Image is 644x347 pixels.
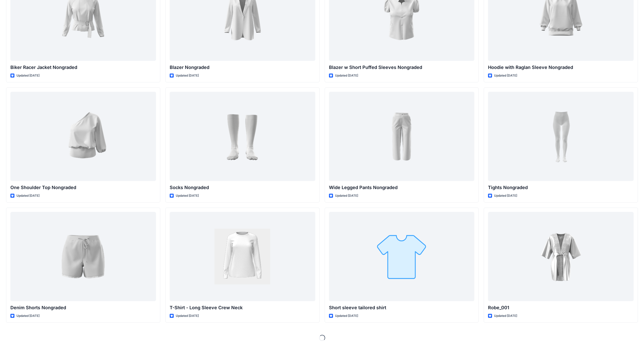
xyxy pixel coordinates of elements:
a: One Shoulder Top Nongraded [10,92,156,181]
p: T-Shirt - Long Sleeve Crew Neck [170,304,315,311]
p: Socks Nongraded [170,184,315,191]
a: Denim Shorts Nongraded [10,212,156,301]
p: Updated [DATE] [494,73,517,78]
p: Updated [DATE] [335,313,358,319]
p: Updated [DATE] [494,313,517,319]
p: Robe_001 [488,304,634,311]
p: Tights Nongraded [488,184,634,191]
a: Short sleeve tailored shirt [329,212,475,301]
a: Socks Nongraded [170,92,315,181]
p: Updated [DATE] [335,193,358,198]
p: Updated [DATE] [176,193,199,198]
p: Updated [DATE] [176,313,199,319]
p: Denim Shorts Nongraded [10,304,156,311]
p: Blazer w Short Puffed Sleeves Nongraded [329,64,475,71]
a: T-Shirt - Long Sleeve Crew Neck [170,212,315,301]
a: Robe_001 [488,212,634,301]
p: Wide Legged Pants Nongraded [329,184,475,191]
a: Tights Nongraded [488,92,634,181]
p: Updated [DATE] [16,193,40,198]
p: Short sleeve tailored shirt [329,304,475,311]
p: Updated [DATE] [494,193,517,198]
p: Hoodie with Raglan Sleeve Nongraded [488,64,634,71]
p: Updated [DATE] [176,73,199,78]
p: Blazer Nongraded [170,64,315,71]
p: Updated [DATE] [335,73,358,78]
a: Wide Legged Pants Nongraded [329,92,475,181]
p: Updated [DATE] [16,73,40,78]
p: Updated [DATE] [16,313,40,319]
p: Biker Racer Jacket Nongraded [10,64,156,71]
p: One Shoulder Top Nongraded [10,184,156,191]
